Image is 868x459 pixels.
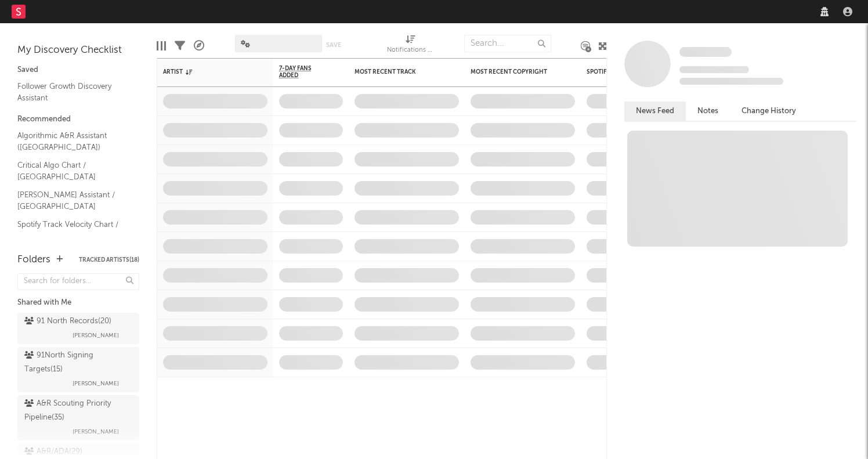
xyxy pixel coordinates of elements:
span: 7-Day Fans Added [279,65,325,79]
div: Most Recent Track [355,68,442,75]
div: Filters [175,29,185,63]
input: Search for folders... [17,273,139,290]
span: [PERSON_NAME] [73,425,119,439]
div: Spotify Monthly Listeners [587,68,674,75]
a: Some Artist [679,46,732,58]
a: 91North Signing Targets(15)[PERSON_NAME] [17,347,139,392]
button: Notes [686,102,730,121]
div: Folders [17,253,50,267]
a: Algorithmic A&R Assistant ([GEOGRAPHIC_DATA]) [17,129,128,153]
input: Search... [464,35,551,52]
div: A&R/ADA ( 29 ) [24,445,82,459]
div: Notifications (Artist) [387,44,433,57]
span: [PERSON_NAME] [73,377,119,391]
a: Spotify Track Velocity Chart / [GEOGRAPHIC_DATA] [17,218,128,242]
a: Follower Growth Discovery Assistant [17,80,128,104]
div: 91North Signing Targets ( 15 ) [24,349,129,377]
div: Artist [163,68,250,75]
span: 0 fans last week [679,78,783,85]
div: A&R Pipeline [194,29,204,63]
button: Tracked Artists(18) [79,257,139,263]
button: News Feed [624,102,686,121]
div: A&R Scouting Priority Pipeline ( 35 ) [24,397,129,425]
div: Edit Columns [157,29,166,63]
div: Saved [17,63,139,77]
a: Critical Algo Chart / [GEOGRAPHIC_DATA] [17,159,128,183]
span: Tracking Since: [DATE] [679,66,749,73]
div: Most Recent Copyright [471,68,558,75]
div: My Discovery Checklist [17,44,139,57]
span: Some Artist [679,47,732,57]
div: Shared with Me [17,296,139,310]
div: Notifications (Artist) [387,29,433,63]
div: Recommended [17,113,139,127]
button: Change History [730,102,808,121]
div: 91 North Records ( 20 ) [24,315,111,328]
a: A&R Scouting Priority Pipeline(35)[PERSON_NAME] [17,395,139,440]
a: 91 North Records(20)[PERSON_NAME] [17,313,139,344]
span: [PERSON_NAME] [73,328,119,342]
a: [PERSON_NAME] Assistant / [GEOGRAPHIC_DATA] [17,189,128,212]
button: Save [326,42,341,48]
